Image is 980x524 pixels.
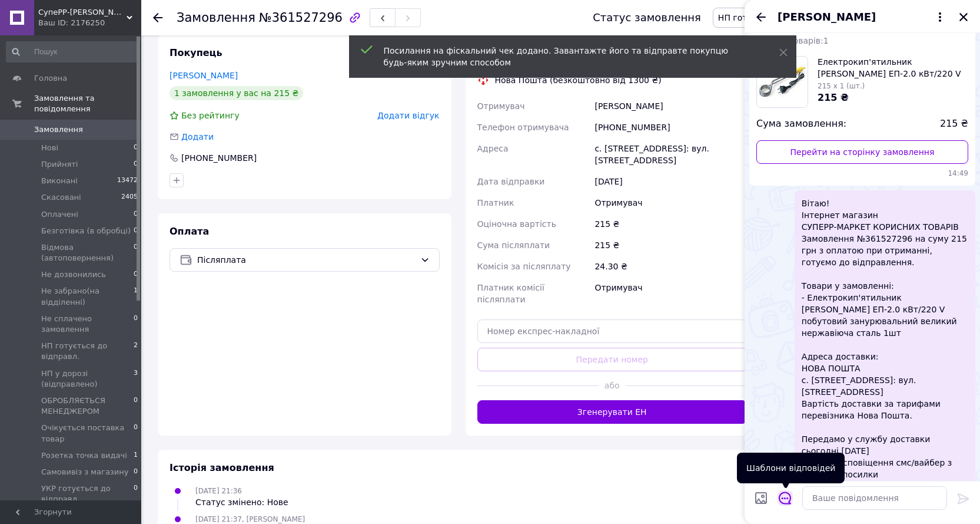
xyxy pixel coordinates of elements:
span: 0 [134,467,138,477]
span: №361527296 [259,11,343,25]
button: Назад [754,10,768,24]
div: [PHONE_NUMBER] [180,152,258,164]
span: [DATE] 21:36 [195,487,242,495]
span: УКР готується до відправл [41,483,134,505]
span: НП готується до відправл. [41,341,134,362]
button: Згенерувати ЕН [477,400,748,424]
span: 13472 [117,176,138,186]
div: 1 замовлення у вас на 215 ₴ [170,86,303,100]
span: 215 ₴ [940,117,968,131]
span: СупеРР-Маркет Корисних Товарів [38,7,127,18]
span: Замовлення [34,124,83,135]
span: Платник комісії післяплати [477,283,544,304]
span: 2 [134,341,138,362]
span: [PERSON_NAME] [778,9,876,25]
span: 0 [134,159,138,170]
div: [PHONE_NUMBER] [592,117,749,138]
span: 0 [134,423,138,444]
span: Телефон отримувача [477,123,569,132]
div: Посилання на фіскальний чек додано. Завантажте його та відправте покупцю будь-яким зручним способом [384,45,750,68]
span: Нові [41,143,58,153]
span: Безготівка (в обробці) [41,226,131,236]
div: Повернутися назад [153,12,162,24]
input: Пошук [6,41,139,62]
span: Додати [181,132,214,141]
span: Післяплата [197,253,416,266]
span: Очікується поставка товар [41,423,134,444]
span: Замовлення та повідомлення [34,93,141,114]
span: 0 [134,143,138,153]
input: Номер експрес-накладної [477,319,748,343]
span: Відмова (автоповернення) [41,242,134,263]
span: Без рейтингу [181,111,240,120]
span: НП готується до відправл. [718,13,833,22]
span: Оціночна вартість [477,219,556,229]
span: Отримувач [477,101,525,111]
span: Не дозвонились [41,269,106,280]
span: Виконані [41,176,78,186]
span: Замовлення [177,11,255,25]
span: 0 [134,396,138,417]
span: Розетка точка видачі [41,450,127,461]
div: 215 ₴ [592,213,749,235]
span: Адреса [477,144,509,153]
span: Покупець [170,47,222,58]
span: Головна [34,73,67,84]
span: Скасовані [41,192,81,203]
span: 2405 [121,192,138,203]
span: 1 [134,286,138,307]
span: Сума післяплати [477,240,550,250]
div: Отримувач [592,192,749,213]
div: Статус замовлення [593,12,701,24]
span: 0 [134,483,138,505]
div: Отримувач [592,277,749,310]
span: 0 [134,242,138,263]
span: Самовивіз з магазину [41,467,128,477]
div: [DATE] [592,171,749,192]
div: 215 ₴ [592,235,749,256]
span: Не забрано(на відділенні) [41,286,134,307]
span: 0 [134,269,138,280]
div: с. [STREET_ADDRESS]: вул. [STREET_ADDRESS] [592,138,749,171]
button: Закрити [956,10,971,24]
span: Прийняті [41,159,78,170]
span: 1 [134,450,138,461]
div: Ваш ID: 2176250 [38,18,141,28]
span: Оплачені [41,209,78,220]
span: 0 [134,209,138,220]
div: 24.30 ₴ [592,256,749,277]
button: Відкрити шаблони відповідей [778,490,793,506]
span: Сума замовлення: [756,117,846,131]
span: Історія замовлення [170,462,274,473]
span: 0 [134,226,138,236]
span: 0 [134,314,138,335]
span: Дата відправки [477,177,545,186]
div: Шаблони відповідей [737,453,845,483]
img: 6760871563_w100_h100_elektrokipyatilnik-alex-ten.jpg [757,57,808,107]
span: 215 ₴ [818,92,849,103]
span: [DATE] 21:37, [PERSON_NAME] [195,515,305,523]
span: Комісія за післяплату [477,262,571,271]
span: НП у дорозі (відправлено) [41,368,134,390]
button: [PERSON_NAME] [778,9,947,25]
span: Не сплачено замовлення [41,314,134,335]
span: або [599,380,626,391]
span: Вітаю! Інтернет магазин СУПЕРР-МАРКЕТ КОРИСНИХ ТОВАРІВ Замовлення №361527296 на суму 215 грн з оп... [802,197,968,480]
a: Перейти на сторінку замовлення [756,140,968,164]
span: ОБРОБЛЯЄТЬСЯ МЕНЕДЖЕРОМ [41,396,134,417]
span: Електрокип'ятильник [PERSON_NAME] ЕП-2.0 кВт/220 V побутовий занурювальний великий нержавіюча сталь [818,56,968,80]
div: Статус змінено: Нове [195,496,288,508]
span: 14:49 12.09.2025 [756,169,968,179]
a: [PERSON_NAME] [170,71,238,80]
span: Додати відгук [377,111,439,120]
div: [PERSON_NAME] [592,95,749,117]
span: 3 [134,368,138,390]
span: Оплата [170,226,209,237]
span: Платник [477,198,514,207]
span: 215 x 1 (шт.) [818,82,865,90]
